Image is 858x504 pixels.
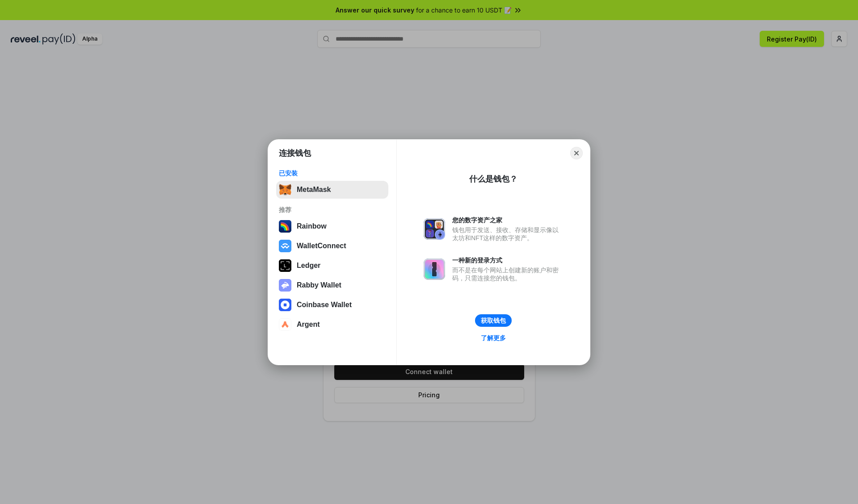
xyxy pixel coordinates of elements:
[297,186,331,194] div: MetaMask
[276,237,388,255] button: WalletConnect
[279,299,291,311] img: svg+xml,%3Csvg%20width%3D%2228%22%20height%3D%2228%22%20viewBox%3D%220%200%2028%2028%22%20fill%3D...
[452,226,563,242] div: 钱包用于发送、接收、存储和显示像以太坊和NFT这样的数字资产。
[452,256,563,264] div: 一种新的登录方式
[276,217,388,235] button: Rainbow
[297,222,327,230] div: Rainbow
[297,301,352,309] div: Coinbase Wallet
[469,174,517,184] div: 什么是钱包？
[481,317,506,325] div: 获取钱包
[297,262,320,270] div: Ledger
[276,276,388,294] button: Rabby Wallet
[276,316,388,333] button: Argent
[276,181,388,199] button: MetaMask
[279,259,291,272] img: svg+xml,%3Csvg%20xmlns%3D%22http%3A%2F%2Fwww.w3.org%2F2000%2Fsvg%22%20width%3D%2228%22%20height%3...
[570,147,583,159] button: Close
[297,242,346,250] div: WalletConnect
[297,321,320,329] div: Argent
[297,281,341,289] div: Rabby Wallet
[279,169,386,177] div: 已安装
[279,206,386,214] div: 推荐
[279,183,291,196] img: svg+xml,%3Csvg%20fill%3D%22none%22%20height%3D%2233%22%20viewBox%3D%220%200%2035%2033%22%20width%...
[279,148,311,158] h1: 连接钱包
[452,266,563,282] div: 而不是在每个网站上创建新的账户和密码，只需连接您的钱包。
[279,318,291,331] img: svg+xml,%3Csvg%20width%3D%2228%22%20height%3D%2228%22%20viewBox%3D%220%200%2028%2028%22%20fill%3D...
[475,314,512,327] button: 获取钱包
[279,220,291,233] img: svg+xml,%3Csvg%20width%3D%22120%22%20height%3D%22120%22%20viewBox%3D%220%200%20120%20120%22%20fil...
[452,216,563,224] div: 您的数字资产之家
[276,296,388,314] button: Coinbase Wallet
[424,258,445,280] img: svg+xml,%3Csvg%20xmlns%3D%22http%3A%2F%2Fwww.w3.org%2F2000%2Fsvg%22%20fill%3D%22none%22%20viewBox...
[475,332,511,344] a: 了解更多
[276,257,388,275] button: Ledger
[481,334,506,342] div: 了解更多
[424,218,445,240] img: svg+xml,%3Csvg%20xmlns%3D%22http%3A%2F%2Fwww.w3.org%2F2000%2Fsvg%22%20fill%3D%22none%22%20viewBox...
[279,279,291,292] img: svg+xml,%3Csvg%20xmlns%3D%22http%3A%2F%2Fwww.w3.org%2F2000%2Fsvg%22%20fill%3D%22none%22%20viewBox...
[279,240,291,252] img: svg+xml,%3Csvg%20width%3D%2228%22%20height%3D%2228%22%20viewBox%3D%220%200%2028%2028%22%20fill%3D...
